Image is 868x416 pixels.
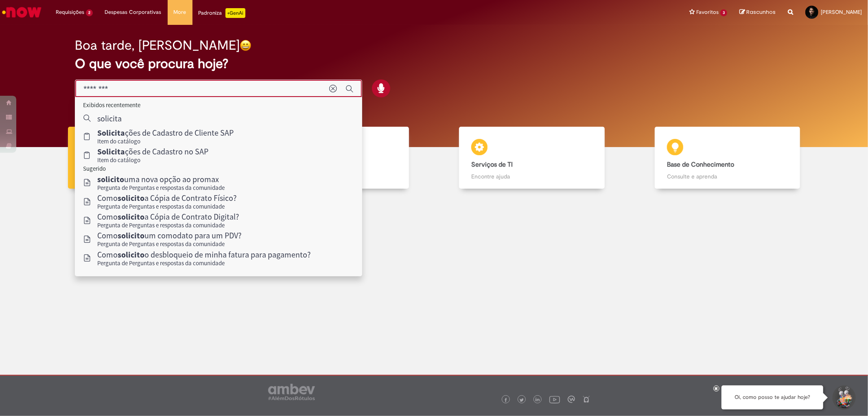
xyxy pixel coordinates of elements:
img: logo_footer_linkedin.png [536,398,540,403]
a: Rascunhos [739,9,776,16]
div: Padroniza [199,8,245,18]
a: Tirar dúvidas Tirar dúvidas com Lupi Assist e Gen Ai [43,127,238,189]
h2: O que você procura hoje? [75,57,793,71]
a: Serviços de TI Encontre ajuda [434,127,630,189]
img: logo_footer_facebook.png [504,398,508,402]
span: More [174,8,186,16]
a: Base de Conhecimento Consulte e aprenda [630,127,825,189]
span: Requisições [56,8,84,16]
img: logo_footer_ambev_rotulo_gray.png [268,384,315,400]
span: 3 [720,9,727,16]
img: logo_footer_naosei.png [583,396,590,403]
span: Despesas Corporativas [105,8,162,16]
img: logo_footer_twitter.png [520,398,524,402]
span: Rascunhos [746,8,776,16]
b: Base de Conhecimento [667,161,734,169]
b: Serviços de TI [471,161,513,169]
img: happy-face.png [240,40,251,51]
p: Encontre ajuda [471,172,592,180]
span: [PERSON_NAME] [821,9,862,15]
span: Favoritos [696,8,719,16]
h2: Boa tarde, [PERSON_NAME] [75,38,240,53]
img: logo_footer_youtube.png [549,394,560,405]
p: +GenAi [225,8,245,18]
button: Iniciar Conversa de Suporte [831,385,856,410]
img: ServiceNow [1,4,43,20]
div: Oi, como posso te ajudar hoje? [722,385,823,409]
span: 2 [86,9,93,16]
img: logo_footer_workplace.png [568,396,575,403]
p: Consulte e aprenda [667,172,788,180]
